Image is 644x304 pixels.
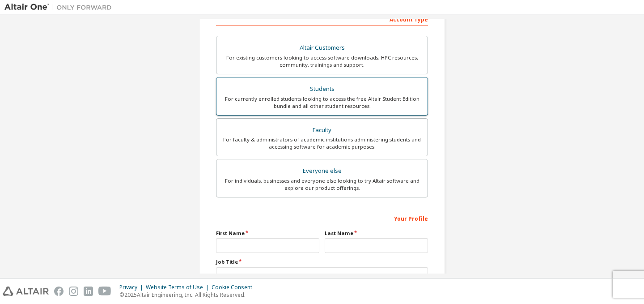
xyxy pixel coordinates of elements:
[222,54,422,69] div: For existing customers looking to access software downloads, HPC resources, community, trainings ...
[69,287,78,296] img: instagram.svg
[216,230,319,237] label: First Name
[216,211,428,225] div: Your Profile
[4,3,116,12] img: Altair One
[119,291,258,299] p: © 2025 Altair Engineering, Inc. All Rights Reserved.
[222,177,422,192] div: For individuals, businesses and everyone else looking to try Altair software and explore our prod...
[222,42,422,54] div: Altair Customers
[222,124,422,137] div: Faculty
[216,12,428,26] div: Account Type
[54,287,64,296] img: facebook.svg
[325,230,428,237] label: Last Name
[222,83,422,95] div: Students
[3,287,49,296] img: altair_logo.svg
[212,284,258,291] div: Cookie Consent
[216,258,428,265] label: Job Title
[222,136,422,150] div: For faculty & administrators of academic institutions administering students and accessing softwa...
[222,95,422,110] div: For currently enrolled students looking to access the free Altair Student Edition bundle and all ...
[84,287,93,296] img: linkedin.svg
[119,284,146,291] div: Privacy
[222,165,422,177] div: Everyone else
[98,287,111,296] img: youtube.svg
[146,284,212,291] div: Website Terms of Use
